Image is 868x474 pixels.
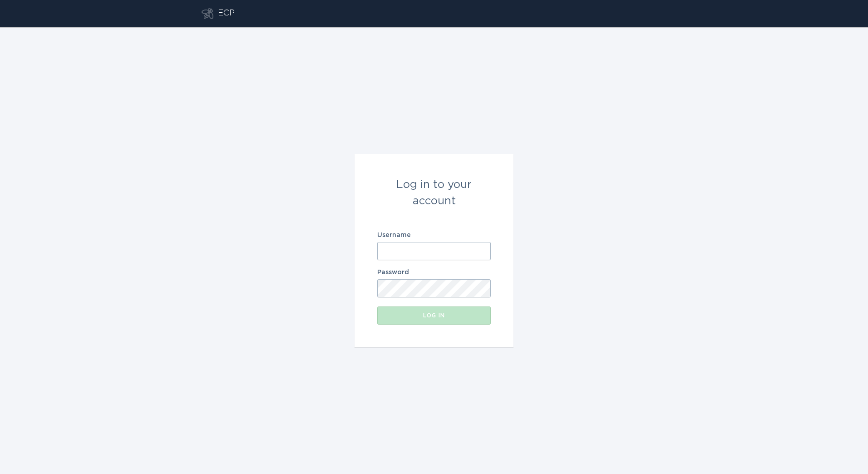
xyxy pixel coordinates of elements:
[218,8,235,19] div: ECP
[377,177,491,209] div: Log in to your account
[377,232,491,238] label: Username
[202,8,213,19] button: Go to dashboard
[377,306,491,325] button: Log in
[377,269,491,276] label: Password
[382,313,486,318] div: Log in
